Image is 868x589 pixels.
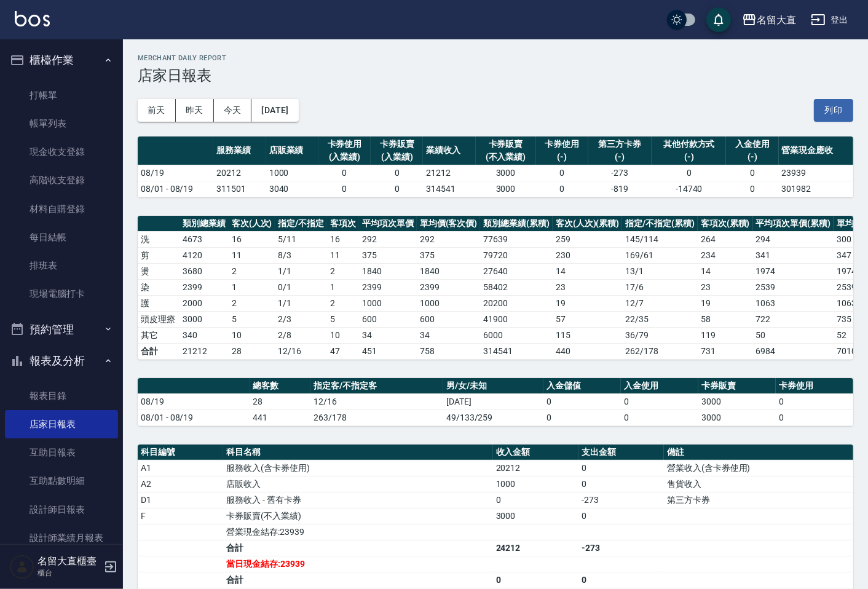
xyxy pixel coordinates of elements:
[779,165,853,181] td: 23939
[250,409,310,425] td: 441
[417,279,481,295] td: 2399
[621,393,698,409] td: 0
[229,311,275,327] td: 5
[275,216,327,232] th: 指定/不指定
[698,327,753,343] td: 119
[327,311,359,327] td: 5
[729,138,775,151] div: 入金使用
[480,295,553,311] td: 20200
[729,151,775,164] div: (-)
[588,165,652,181] td: -273
[553,327,623,343] td: 115
[417,343,481,359] td: 758
[371,181,423,197] td: 0
[578,492,664,508] td: -273
[698,378,776,394] th: 卡券販賣
[417,327,481,343] td: 34
[578,476,664,492] td: 0
[251,99,298,122] button: [DATE]
[493,445,578,461] th: 收入金額
[5,467,118,495] a: 互助點數明細
[664,492,853,508] td: 第三方卡券
[359,311,417,327] td: 600
[5,410,118,438] a: 店家日報表
[553,216,623,232] th: 客次(人次)(累積)
[753,263,834,279] td: 1974
[622,327,698,343] td: 36 / 79
[578,460,664,476] td: 0
[443,378,544,394] th: 男/女/未知
[698,247,753,263] td: 234
[5,438,118,467] a: 互助日報表
[578,540,664,556] td: -273
[138,279,180,295] td: 染
[423,165,475,181] td: 21212
[480,231,553,247] td: 77639
[138,99,176,122] button: 前天
[553,279,623,295] td: 23
[266,165,318,181] td: 1000
[5,314,118,346] button: 預約管理
[417,311,481,327] td: 600
[275,343,327,359] td: 12/16
[753,295,834,311] td: 1063
[588,181,652,197] td: -819
[698,311,753,327] td: 58
[138,445,223,461] th: 科目編號
[726,165,778,181] td: 0
[753,327,834,343] td: 50
[327,279,359,295] td: 1
[622,311,698,327] td: 22 / 35
[737,7,801,33] button: 名留大直
[480,343,553,359] td: 314541
[479,138,533,151] div: 卡券販賣
[229,295,275,311] td: 2
[480,311,553,327] td: 41900
[664,445,853,461] th: 備註
[443,409,544,425] td: 49/133/259
[543,409,621,425] td: 0
[311,393,443,409] td: 12/16
[275,231,327,247] td: 5 / 11
[5,44,118,76] button: 櫃檯作業
[578,508,664,524] td: 0
[250,378,310,394] th: 總客數
[591,151,649,164] div: (-)
[138,508,223,524] td: F
[214,99,252,122] button: 今天
[698,393,776,409] td: 3000
[180,343,229,359] td: 21212
[698,409,776,425] td: 3000
[753,343,834,359] td: 6984
[180,311,229,327] td: 3000
[374,138,420,151] div: 卡券販賣
[327,343,359,359] td: 47
[37,567,100,579] p: 櫃台
[480,216,553,232] th: 類別總業績(累積)
[359,279,417,295] td: 2399
[536,181,588,197] td: 0
[621,378,698,394] th: 入金使用
[229,247,275,263] td: 11
[138,67,853,84] h3: 店家日報表
[229,231,275,247] td: 16
[138,181,213,197] td: 08/01 - 08/19
[229,343,275,359] td: 28
[223,492,492,508] td: 服務收入 - 舊有卡券
[229,263,275,279] td: 2
[480,327,553,343] td: 6000
[806,9,853,31] button: 登出
[138,231,180,247] td: 洗
[753,311,834,327] td: 722
[578,572,664,588] td: 0
[275,327,327,343] td: 2 / 8
[327,263,359,279] td: 2
[374,151,420,164] div: (入業績)
[180,327,229,343] td: 340
[223,445,492,461] th: 科目名稱
[5,524,118,552] a: 設計師業績月報表
[664,460,853,476] td: 營業收入(含卡券使用)
[476,165,536,181] td: 3000
[622,279,698,295] td: 17 / 6
[275,263,327,279] td: 1 / 1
